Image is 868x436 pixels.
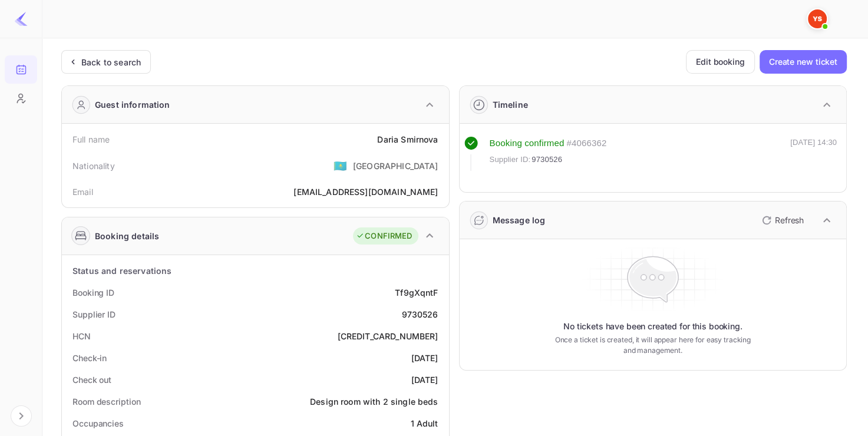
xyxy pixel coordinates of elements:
[72,395,140,408] div: Room description
[11,405,32,427] button: Expand navigation
[493,214,546,226] div: Message log
[72,352,107,364] div: Check-in
[310,395,438,408] div: Design room with 2 single beds
[353,160,438,172] div: [GEOGRAPHIC_DATA]
[490,154,531,166] span: Supplier ID:
[410,417,438,430] div: 1 Adult
[72,374,111,386] div: Check out
[95,230,159,242] div: Booking details
[81,56,141,68] div: Back to search
[566,137,606,150] div: # 4066362
[72,330,91,342] div: HCN
[5,55,37,82] a: Bookings
[72,265,171,277] div: Status and reservations
[334,155,347,176] span: United States
[377,133,438,146] div: Daria Smirnova
[490,137,565,150] div: Booking confirmed
[72,160,115,172] div: Nationality
[411,352,438,364] div: [DATE]
[563,321,742,332] p: No tickets have been created for this booking.
[72,186,93,198] div: Email
[5,84,37,111] a: Customers
[395,286,438,299] div: Tf9gXqntF
[549,335,757,356] p: Once a ticket is created, it will appear here for easy tracking and management.
[72,417,124,430] div: Occupancies
[493,98,528,111] div: Timeline
[808,9,827,28] img: Yandex Support
[755,211,808,230] button: Refresh
[401,308,438,321] div: 9730526
[72,286,114,299] div: Booking ID
[790,137,837,171] div: [DATE] 14:30
[95,98,170,111] div: Guest information
[72,308,115,321] div: Supplier ID
[760,50,847,74] button: Create new ticket
[72,133,110,146] div: Full name
[356,230,412,242] div: CONFIRMED
[686,50,755,74] button: Edit booking
[338,330,438,342] div: [CREDIT_CARD_NUMBER]
[293,186,438,198] div: [EMAIL_ADDRESS][DOMAIN_NAME]
[775,214,804,226] p: Refresh
[14,12,28,26] img: LiteAPI
[532,154,562,166] span: 9730526
[411,374,438,386] div: [DATE]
